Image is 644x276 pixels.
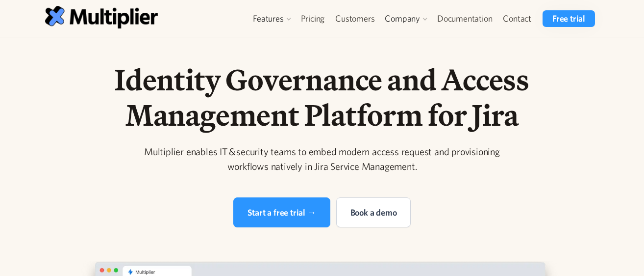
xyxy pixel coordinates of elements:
div: Book a demo [350,206,397,219]
a: Book a demo [336,197,411,227]
div: Company [385,13,420,25]
div: Features [253,13,283,25]
a: Start a free trial → [233,197,330,227]
a: Free trial [543,10,595,27]
a: Contact [497,10,537,27]
a: Customers [330,10,380,27]
div: Features [248,10,295,27]
div: Start a free trial → [248,206,316,219]
a: Documentation [432,10,497,27]
div: Company [380,10,432,27]
div: Multiplier enables IT & security teams to embed modern access request and provisioning workflows ... [134,144,510,174]
h1: Identity Governance and Access Management Platform for Jira [71,62,573,133]
a: Pricing [296,10,330,27]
